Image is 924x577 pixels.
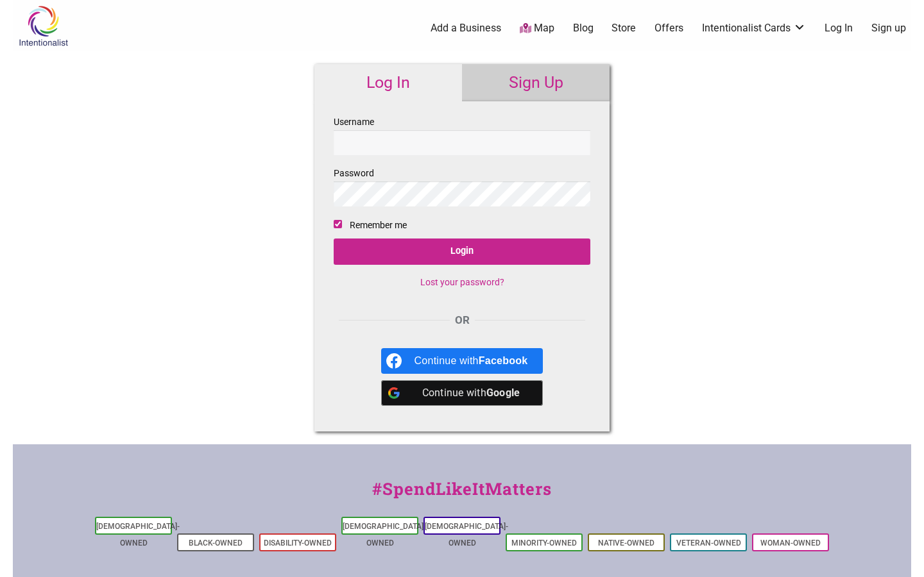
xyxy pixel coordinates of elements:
[654,21,683,35] a: Offers
[381,380,543,406] a: Continue with <b>Google</b>
[520,21,554,36] a: Map
[511,539,577,548] a: Minority-Owned
[343,522,426,548] a: [DEMOGRAPHIC_DATA]-Owned
[573,21,594,35] a: Blog
[96,522,180,548] a: [DEMOGRAPHIC_DATA]-Owned
[702,21,806,35] a: Intentionalist Cards
[871,21,906,35] a: Sign up
[415,380,528,406] div: Continue with
[462,64,610,101] a: Sign Up
[350,217,407,233] label: Remember me
[431,21,501,35] a: Add a Business
[825,21,853,35] a: Log In
[415,348,528,374] div: Continue with
[479,355,528,366] b: Facebook
[676,539,741,548] a: Veteran-Owned
[598,539,654,548] a: Native-Owned
[334,165,590,206] label: Password
[334,238,590,265] input: Login
[314,64,462,101] a: Log In
[760,539,821,548] a: Woman-Owned
[13,476,911,514] div: #SpendLikeItMatters
[486,387,520,399] b: Google
[334,114,590,155] label: Username
[420,277,504,287] a: Lost your password?
[612,21,636,35] a: Store
[264,539,332,548] a: Disability-Owned
[334,312,590,329] div: OR
[13,5,74,47] img: Intentionalist
[425,522,508,548] a: [DEMOGRAPHIC_DATA]-Owned
[189,539,243,548] a: Black-Owned
[334,130,590,155] input: Username
[381,348,543,374] a: Continue with <b>Facebook</b>
[334,181,590,206] input: Password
